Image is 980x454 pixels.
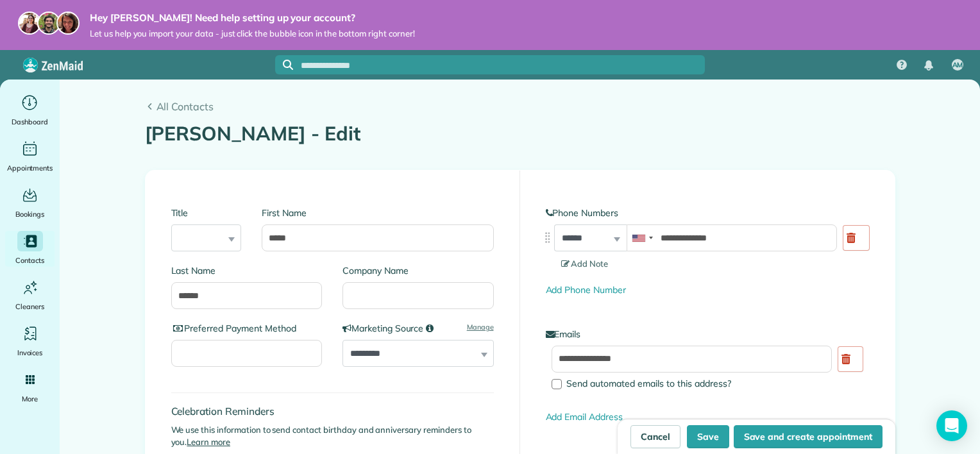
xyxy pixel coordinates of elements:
a: Dashboard [5,92,55,128]
span: Bookings [15,208,45,221]
span: Cleaners [15,300,44,313]
div: Open Intercom Messenger [936,410,967,441]
button: Save and create appointment [734,425,883,448]
button: Focus search [275,60,293,70]
a: Learn more [187,437,230,447]
span: More [22,392,38,405]
nav: Main [886,50,980,80]
a: All Contacts [145,99,895,114]
a: Cleaners [5,277,55,313]
label: Title [171,206,242,219]
span: AM [952,60,963,71]
span: Contacts [15,254,44,267]
span: Let us help you import your data - just click the bubble icon in the bottom right corner! [90,28,415,39]
img: drag_indicator-119b368615184ecde3eda3c64c821f6cf29d3e2b97b89ee44bc31753036683e5.png [541,231,554,244]
label: Last Name [171,264,323,277]
span: Dashboard [12,115,48,128]
svg: Focus search [283,60,293,70]
a: Contacts [5,231,55,267]
button: Save [687,425,729,448]
h1: [PERSON_NAME] - Edit [145,123,895,144]
div: United States: +1 [627,225,657,251]
label: Marketing Source [342,322,494,335]
strong: Hey [PERSON_NAME]! Need help setting up your account? [90,12,415,24]
span: Invoices [17,346,43,359]
span: All Contacts [156,99,895,114]
img: michelle-19f622bdf1676172e81f8f8fba1fb50e276960ebfe0243fe18214015130c80e4.jpg [56,12,80,35]
span: Send automated emails to this address? [566,378,731,389]
a: Add Email Address [546,411,623,423]
label: Phone Numbers [546,206,869,219]
label: Company Name [342,264,494,277]
label: Emails [546,328,869,340]
label: First Name [262,206,493,219]
div: Notifications [915,51,942,80]
span: Appointments [7,162,53,174]
a: Add Phone Number [546,284,626,296]
a: Invoices [5,323,55,359]
a: Cancel [630,425,680,448]
img: maria-72a9807cf96188c08ef61303f053569d2e2a8a1cde33d635c8a3ac13582a053d.jpg [18,12,41,35]
label: Preferred Payment Method [171,322,323,335]
a: Manage [467,322,494,333]
span: Add Note [561,258,609,269]
img: jorge-587dff0eeaa6aab1f244e6dc62b8924c3b6ad411094392a53c71c6c4a576187d.jpg [37,12,60,35]
h4: Celebration Reminders [171,406,494,417]
p: We use this information to send contact birthday and anniversary reminders to you. [171,424,494,449]
a: Appointments [5,139,55,174]
a: Bookings [5,185,55,221]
